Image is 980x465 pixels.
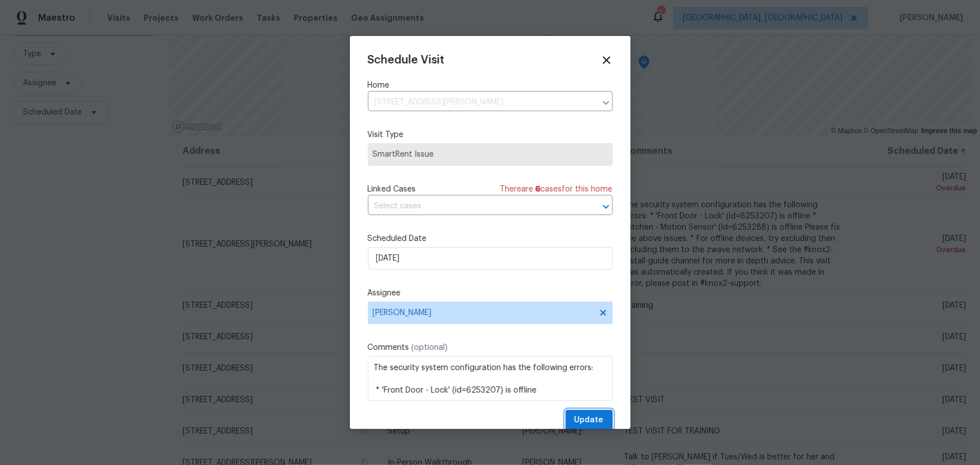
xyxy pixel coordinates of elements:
[598,199,614,215] button: Open
[368,184,416,195] span: Linked Cases
[368,247,613,270] input: M/D/YYYY
[368,233,613,244] label: Scheduled Date
[536,185,541,193] span: 6
[373,308,593,317] span: [PERSON_NAME]
[368,288,613,299] label: Assignee
[368,54,445,66] span: Schedule Visit
[368,356,613,401] textarea: The security system configuration has the following errors: * 'Front Door - Lock' (id=6253207) is...
[368,94,596,111] input: Enter in an address
[575,413,604,427] span: Update
[500,184,613,195] span: There are case s for this home
[368,129,613,140] label: Visit Type
[412,344,448,352] span: (optional)
[368,342,613,353] label: Comments
[566,410,613,431] button: Update
[368,80,613,91] label: Home
[368,198,581,215] input: Select cases
[600,54,613,66] span: Close
[373,149,608,160] span: SmartRent Issue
